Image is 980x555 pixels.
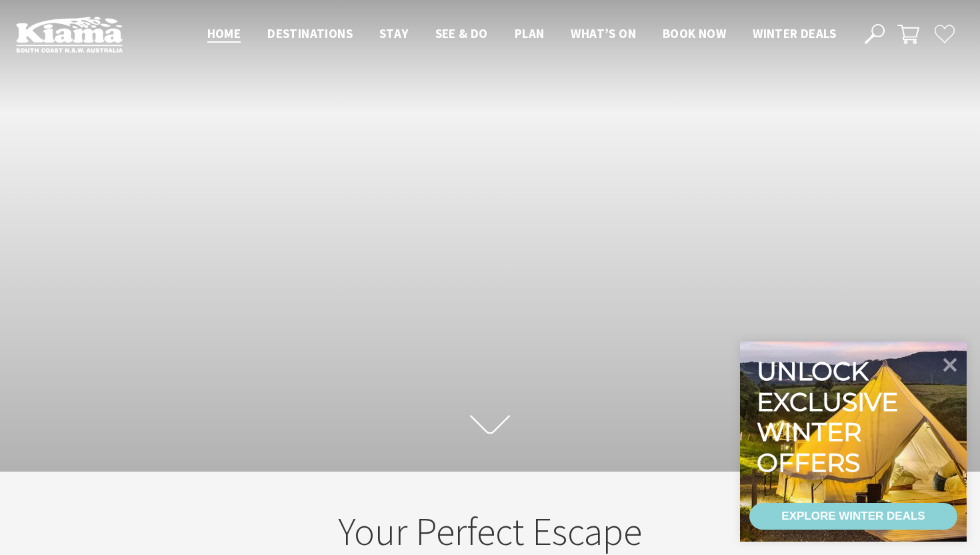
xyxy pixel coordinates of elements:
[757,356,904,478] div: Unlock exclusive winter offers
[749,503,957,530] a: EXPLORE WINTER DEALS
[781,503,925,530] div: EXPLORE WINTER DEALS
[663,25,726,41] span: Book now
[571,25,636,41] span: What’s On
[194,23,849,45] nav: Main Menu
[379,25,409,41] span: Stay
[753,25,836,41] span: Winter Deals
[267,25,353,41] span: Destinations
[435,25,488,41] span: See & Do
[16,16,123,53] img: Kiama Logo
[515,25,545,41] span: Plan
[207,25,241,41] span: Home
